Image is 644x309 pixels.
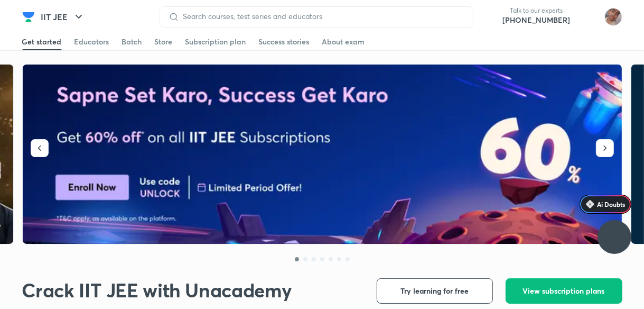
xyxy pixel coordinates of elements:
[506,278,622,304] button: View subscription plans
[322,33,365,50] a: About exam
[377,278,493,304] button: Try learning for free
[259,33,310,50] a: Success stories
[74,37,109,47] div: Educators
[322,37,365,47] div: About exam
[155,37,173,47] div: Store
[74,33,109,50] a: Educators
[503,6,571,15] p: Talk to our experts
[586,200,594,208] img: Icon
[580,195,631,214] a: Ai Doubts
[35,6,91,28] button: IIT JEE
[579,8,596,25] img: avatar
[503,15,571,25] a: [PHONE_NUMBER]
[400,286,469,296] span: Try learning for free
[185,37,246,47] div: Subscription plan
[523,286,605,296] span: View subscription plans
[608,231,621,243] img: ttu
[155,33,173,50] a: Store
[179,12,464,21] input: Search courses, test series and educators
[604,8,622,26] img: Rahul 2026
[22,37,62,47] div: Get started
[122,37,142,47] div: Batch
[22,278,292,302] h1: Crack IIT JEE with Unacademy
[482,6,503,28] img: call-us
[597,200,625,208] span: Ai Doubts
[185,33,246,50] a: Subscription plan
[22,33,62,50] a: Get started
[122,33,142,50] a: Batch
[22,11,35,23] img: Company Logo
[259,37,310,47] div: Success stories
